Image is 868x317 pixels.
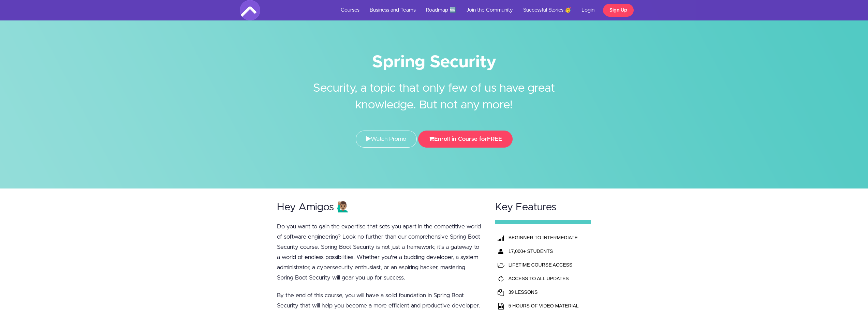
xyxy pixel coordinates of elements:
[507,244,580,258] th: 17,000+ STUDENTS
[277,202,482,213] h2: Hey Amigos 🙋🏽‍♂️
[487,136,502,142] span: FREE
[507,258,580,272] td: LIFETIME COURSE ACCESS
[603,4,634,17] a: Sign Up
[240,55,629,70] h1: Spring Security
[507,231,580,244] th: BEGINNER TO INTERMEDIATE
[356,131,417,148] a: Watch Promo
[507,299,580,313] td: 5 HOURS OF VIDEO MATERIAL
[507,285,580,299] td: 39 LESSONS
[277,222,482,283] p: Do you want to gain the expertise that sets you apart in the competitive world of software engine...
[306,70,562,114] h2: Security, a topic that only few of us have great knowledge. But not any more!
[495,202,591,213] h2: Key Features
[418,131,513,148] button: Enroll in Course forFREE
[507,272,580,285] td: ACCESS TO ALL UPDATES
[277,290,482,311] p: By the end of this course, you will have a solid foundation in Spring Boot Security that will hel...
